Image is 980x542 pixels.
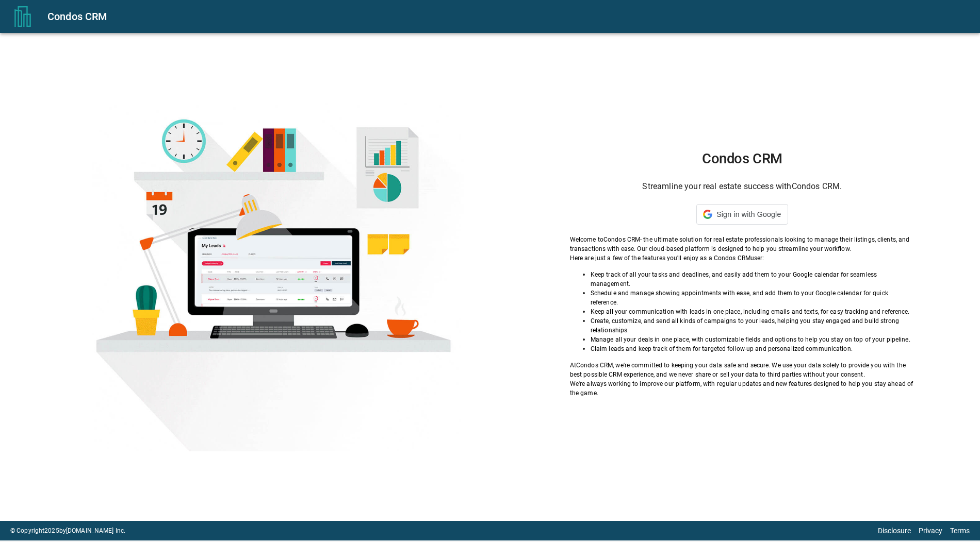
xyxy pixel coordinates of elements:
[570,150,914,167] h1: Condos CRM
[570,361,914,379] p: At Condos CRM , we're committed to keeping your data safe and secure. We use your data solely to ...
[591,335,914,344] p: Manage all your deals in one place, with customizable fields and options to help you stay on top ...
[10,526,125,535] p: © Copyright 2025 by
[591,270,914,289] p: Keep track of all your tasks and deadlines, and easily add them to your Google calendar for seaml...
[950,527,970,535] a: Terms
[591,307,914,316] p: Keep all your communication with leads in one place, including emails and texts, for easy trackin...
[591,289,914,307] p: Schedule and manage showing appointments with ease, and add them to your Google calendar for quic...
[591,344,914,353] p: Claim leads and keep track of them for targeted follow-up and personalized communication.
[66,527,125,534] a: [DOMAIN_NAME] Inc.
[591,316,914,335] p: Create, customize, and send all kinds of campaigns to your leads, helping you stay engaged and bu...
[878,527,911,535] a: Disclosure
[570,179,914,194] h6: Streamline your real estate success with Condos CRM .
[919,527,942,535] a: Privacy
[696,204,788,225] div: Sign in with Google
[570,253,914,263] p: Here are just a few of the features you'll enjoy as a Condos CRM user:
[47,8,968,25] div: Condos CRM
[570,379,914,398] p: We're always working to improve our platform, with regular updates and new features designed to h...
[570,235,914,253] p: Welcome to Condos CRM - the ultimate solution for real estate professionals looking to manage the...
[716,210,781,218] span: Sign in with Google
